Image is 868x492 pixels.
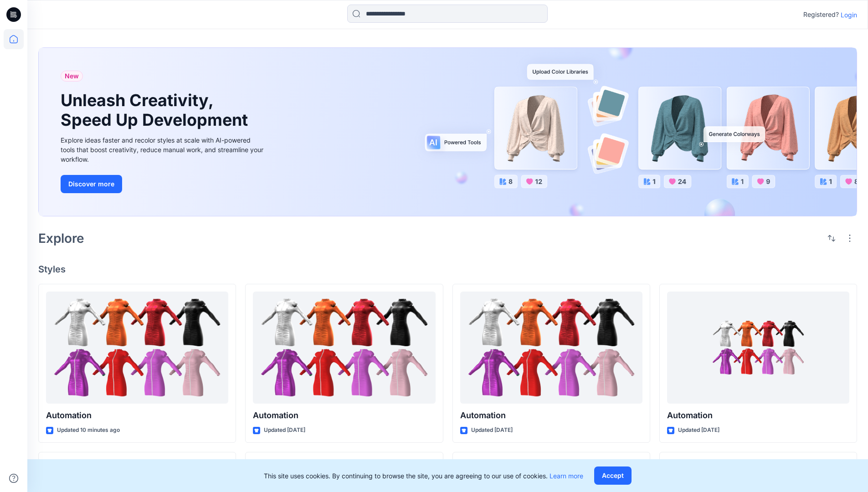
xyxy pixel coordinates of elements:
[841,10,857,20] p: Login
[46,409,228,422] p: Automation
[253,409,435,422] p: Automation
[61,175,122,193] button: Discover more
[667,409,849,422] p: Automation
[550,472,583,480] a: Learn more
[667,292,849,404] a: Automation
[678,425,719,435] p: Updated [DATE]
[253,292,435,404] a: Automation
[803,9,839,20] p: Registered?
[594,466,632,485] button: Accept
[65,71,79,82] span: New
[46,292,228,404] a: Automation
[264,471,583,481] p: This site uses cookies. By continuing to browse the site, you are agreeing to our use of cookies.
[471,425,513,435] p: Updated [DATE]
[460,409,642,422] p: Automation
[460,292,642,404] a: Automation
[57,425,120,435] p: Updated 10 minutes ago
[61,91,252,130] h1: Unleash Creativity, Speed Up Development
[61,175,266,193] a: Discover more
[61,135,266,164] div: Explore ideas faster and recolor styles at scale with AI-powered tools that boost creativity, red...
[38,231,84,246] h2: Explore
[38,264,857,275] h4: Styles
[264,425,305,435] p: Updated [DATE]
